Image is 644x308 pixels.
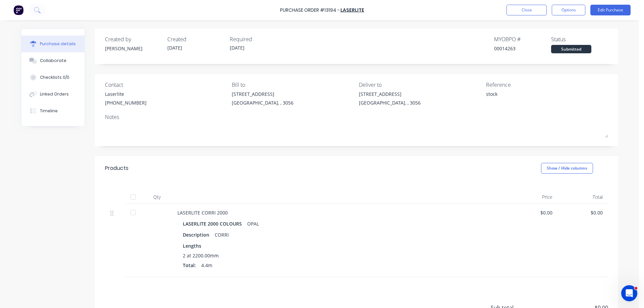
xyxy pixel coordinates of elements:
[359,90,421,98] div: [STREET_ADDRESS]
[201,262,212,269] span: 4.4m
[40,74,69,80] div: Checklists 0/0
[280,7,340,14] div: Purchase Order #13194 -
[13,5,23,15] img: Factory
[359,99,421,106] div: [GEOGRAPHIC_DATA], , 3056
[215,230,229,240] div: CORRI
[232,99,293,106] div: [GEOGRAPHIC_DATA], , 3056
[40,91,69,97] div: Linked Orders
[551,35,608,43] div: Status
[247,219,259,229] div: OPAL
[563,209,603,216] div: $0.00
[232,90,293,98] div: [STREET_ADDRESS]
[21,69,85,86] button: Checklists 0/0
[590,5,631,15] button: Edit Purchase
[494,35,551,43] div: MYOB PO #
[167,35,224,43] div: Created
[21,52,85,69] button: Collaborate
[183,242,201,249] span: Lengths
[142,190,172,204] div: Qty
[513,209,552,216] div: $0.00
[486,90,570,106] textarea: stock
[183,252,219,259] span: 2 at 2200.00mm
[40,108,58,114] div: Timeline
[105,90,147,98] div: Laserlite
[183,219,245,229] div: LASERLITE 2000 COLOURS
[105,45,162,52] div: [PERSON_NAME]
[105,35,162,43] div: Created by
[507,190,558,204] div: Price
[558,190,608,204] div: Total
[40,41,76,47] div: Purchase details
[183,262,196,269] span: Total:
[486,81,608,89] div: Reference
[541,163,593,174] button: Show / Hide columns
[359,81,481,89] div: Deliver to
[21,86,85,103] button: Linked Orders
[506,5,547,15] button: Close
[494,45,551,52] div: 00014263
[105,164,128,172] div: Products
[21,103,85,119] button: Timeline
[105,113,608,121] div: Notes
[21,36,85,52] button: Purchase details
[177,209,502,216] div: LASERLITE CORRI 2000
[105,99,147,106] div: [PHONE_NUMBER]
[40,58,66,64] div: Collaborate
[230,35,287,43] div: Required
[551,45,591,53] div: Submitted
[621,285,637,301] iframe: Intercom live chat
[183,230,215,240] div: Description
[105,81,227,89] div: Contact
[340,7,364,13] a: LaserLite
[232,81,354,89] div: Bill to
[552,5,585,15] button: Options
